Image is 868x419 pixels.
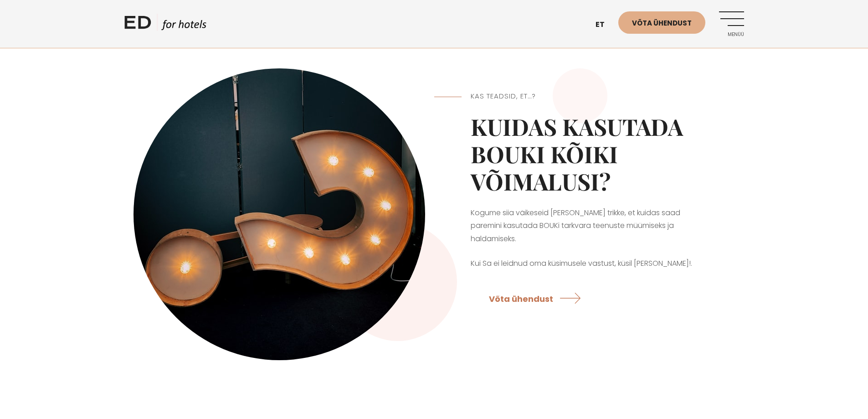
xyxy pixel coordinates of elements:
p: Kui Sa ei leidnud oma küsimusele vastust, küsil [PERSON_NAME]!. [471,257,708,270]
a: Võta ühendust [618,11,705,34]
a: ED HOTELS [124,14,206,36]
a: Menüü [719,11,744,36]
span: Menüü [719,32,744,37]
p: Kogume siia väikeseid [PERSON_NAME] trikke, et kuidas saad paremini kasutada BOUKi tarkvara teenu... [471,207,708,246]
h2: Kuidas kasutada BOUKi kõiki võimalusi? [471,113,708,195]
img: KKK [134,68,425,360]
a: et [591,14,618,36]
h5: Kas teadsid, et…? [471,91,708,102]
a: Võta ühendust [489,286,585,310]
